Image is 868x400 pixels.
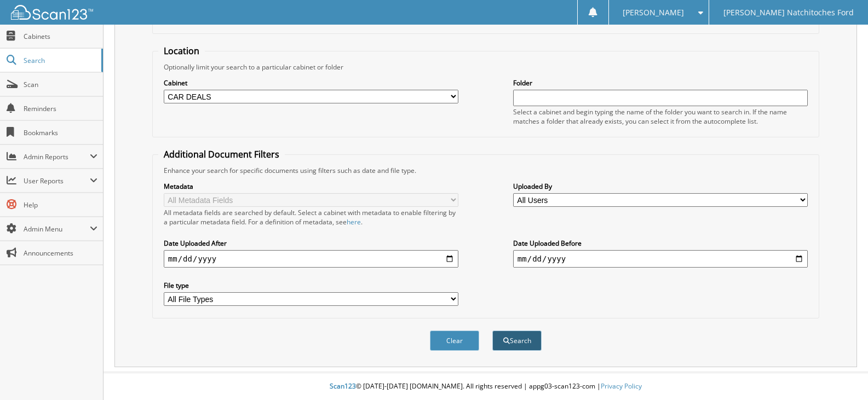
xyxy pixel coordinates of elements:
label: Folder [513,78,808,88]
span: User Reports [24,176,90,185]
legend: Location [158,45,205,57]
label: Cabinet [164,78,458,88]
button: Search [492,331,542,351]
span: Bookmarks [24,128,97,137]
span: Admin Reports [24,152,90,161]
a: Privacy Policy [601,381,642,391]
input: start [164,250,458,268]
span: Admin Menu [24,224,90,234]
span: Cabinets [24,32,97,41]
label: File type [164,281,458,290]
span: Search [24,56,96,65]
a: here [347,217,361,227]
button: Clear [430,331,479,351]
span: Scan [24,80,97,89]
span: [PERSON_NAME] Natchitoches Ford [723,9,854,16]
div: Optionally limit your search to a particular cabinet or folder [158,62,813,72]
span: Reminders [24,104,97,113]
span: Help [24,200,97,210]
img: scan123-logo-white.svg [11,5,93,20]
div: All metadata fields are searched by default. Select a cabinet with metadata to enable filtering b... [164,208,458,227]
label: Date Uploaded After [164,239,458,248]
label: Date Uploaded Before [513,239,808,248]
label: Metadata [164,182,458,191]
div: Select a cabinet and begin typing the name of the folder you want to search in. If the name match... [513,107,808,126]
div: © [DATE]-[DATE] [DOMAIN_NAME]. All rights reserved | appg03-scan123-com | [104,373,868,400]
span: Scan123 [330,381,356,391]
input: end [513,250,808,268]
span: [PERSON_NAME] [623,9,684,16]
iframe: Chat Widget [813,347,868,400]
legend: Additional Document Filters [158,148,285,160]
div: Enhance your search for specific documents using filters such as date and file type. [158,166,813,175]
span: Announcements [24,248,97,258]
label: Uploaded By [513,182,808,191]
